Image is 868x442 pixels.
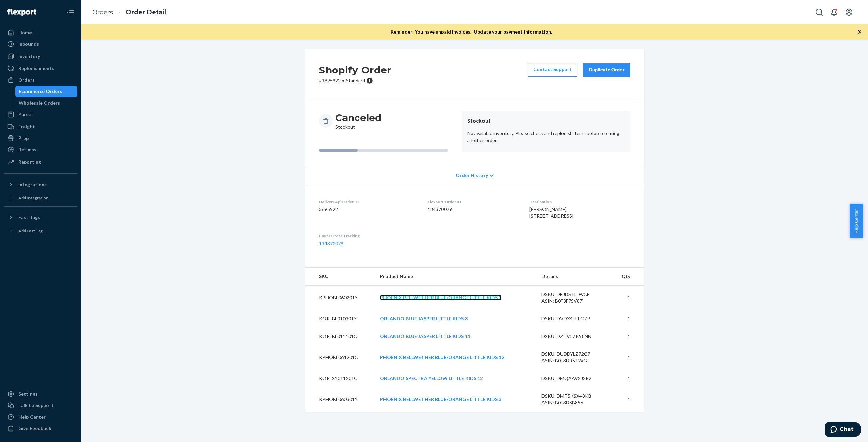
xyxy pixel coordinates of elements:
a: PHOENIX BELLWETHER BLUE/ORANGE LITTLE KIDS 12 [380,354,504,360]
div: ASIN: B0F3F7SV87 [541,298,605,304]
th: Product Name [375,268,536,286]
dt: Buyer Order Tracking [319,233,417,239]
th: Qty [611,268,644,286]
dd: 3695922 [319,206,417,213]
a: ORLANDO BLUE JASPER LITTLE KIDS 3 [380,316,468,321]
div: Talk to Support [18,402,54,409]
button: Duplicate Order [583,63,630,77]
div: Home [18,29,32,36]
a: Orders [4,75,77,85]
div: DSKU: DUDDYLZ72C7 [541,351,605,357]
button: Open Search Box [812,5,826,19]
div: Duplicate Order [589,66,625,73]
div: DSKU: DVDX4EEFGZP [541,315,605,322]
div: Settings [18,391,38,397]
th: SKU [305,268,375,286]
a: Returns [4,144,77,155]
div: Reporting [18,159,41,165]
a: Add Integration [4,193,77,204]
div: Orders [18,77,35,83]
dt: Flexport Order ID [428,199,518,205]
a: Ecommerce Orders [15,86,78,97]
div: Prep [18,135,29,142]
div: Returns [18,146,36,153]
span: [PERSON_NAME] [STREET_ADDRESS] [529,206,573,219]
a: Help Center [4,412,77,422]
div: DSKU: DMQAAV2J2R2 [541,375,605,382]
div: Freight [18,123,35,130]
a: Order Detail [126,8,166,16]
div: Parcel [18,111,33,118]
a: 134370079 [319,240,343,246]
div: DSKU: DZTV5ZK98NN [541,333,605,340]
div: Ecommerce Orders [19,88,62,95]
a: Inbounds [4,39,77,49]
div: Stockout [335,111,381,130]
td: KPHOBL060301Y [305,387,375,412]
button: Close Navigation [64,5,77,19]
div: ASIN: B0F3DSB855 [541,399,605,406]
a: ORLANDO SPECTRA YELLOW LITTLE KIDS 12 [380,375,483,381]
div: Fast Tags [18,214,40,221]
p: No available inventory. Please check and replenish items before creating another order. [467,130,625,144]
div: Integrations [18,181,47,188]
button: Fast Tags [4,212,77,223]
a: Contact Support [528,63,577,77]
a: Replenishments [4,63,77,74]
p: Reminder: You have unpaid invoices. [391,28,552,35]
a: Reporting [4,156,77,167]
div: Inbounds [18,41,39,47]
a: ORLANDO BLUE JASPER LITTLE KIDS 11 [380,333,470,339]
td: KORLBL011101C [305,328,375,345]
a: Add Fast Tag [4,226,77,236]
ol: breadcrumbs [87,2,172,22]
a: Home [4,27,77,38]
span: • [342,78,344,83]
button: Integrations [4,179,77,190]
iframe: Opens a widget where you can chat to one of our agents [825,422,861,439]
a: Settings [4,388,77,399]
div: ASIN: B0F3DR5TWG [541,357,605,364]
a: PHOENIX BELLWETHER BLUE/ORANGE LITTLE KIDS 2 [380,295,501,300]
a: Wholesale Orders [15,98,78,108]
div: Give Feedback [18,425,51,432]
a: Orders [92,8,113,16]
a: Parcel [4,109,77,120]
a: Freight [4,121,77,132]
td: 1 [611,370,644,387]
h3: Canceled [335,111,381,124]
td: KORLSY011201C [305,370,375,387]
div: Help Center [18,414,46,420]
div: DSKU: DEJDSTLJWCF [541,291,605,298]
td: 1 [611,345,644,370]
div: Add Fast Tag [18,228,43,234]
td: 1 [611,310,644,328]
span: Order History [456,172,488,179]
a: Update your payment information. [474,29,552,35]
div: Add Integration [18,195,48,201]
a: Prep [4,133,77,144]
header: Stockout [467,117,625,125]
td: KORLBL010301Y [305,310,375,328]
div: Wholesale Orders [19,100,60,106]
p: # 3695922 [319,77,391,84]
td: 1 [611,286,644,310]
dt: Deliverr Api Order ID [319,199,417,205]
dd: 134370079 [428,206,518,213]
h2: Shopify Order [319,63,391,77]
button: Help Center [850,204,863,238]
dt: Destination [529,199,630,205]
div: Replenishments [18,65,54,72]
a: Inventory [4,51,77,62]
td: 1 [611,387,644,412]
a: PHOENIX BELLWETHER BLUE/ORANGE LITTLE KIDS 3 [380,396,501,402]
td: KPHOBL061201C [305,345,375,370]
span: Standard [346,78,365,83]
th: Details [536,268,611,286]
td: KPHOBL060201Y [305,286,375,310]
button: Open notifications [827,5,841,19]
button: Talk to Support [4,400,77,411]
div: Inventory [18,53,40,60]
